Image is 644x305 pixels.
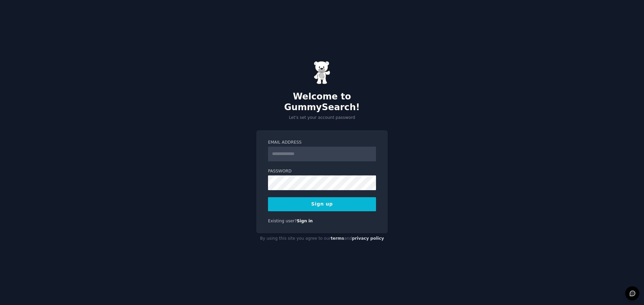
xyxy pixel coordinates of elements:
[331,236,344,241] a: terms
[256,91,388,112] h2: Welcome to GummySearch!
[297,219,313,223] a: Sign in
[352,236,384,241] a: privacy policy
[268,219,297,223] span: Existing user?
[256,115,388,121] p: Let's set your account password
[268,168,376,174] label: Password
[256,233,388,244] div: By using this site you agree to our and
[314,61,330,84] img: Gummy Bear
[268,140,376,146] label: Email Address
[268,197,376,211] button: Sign up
